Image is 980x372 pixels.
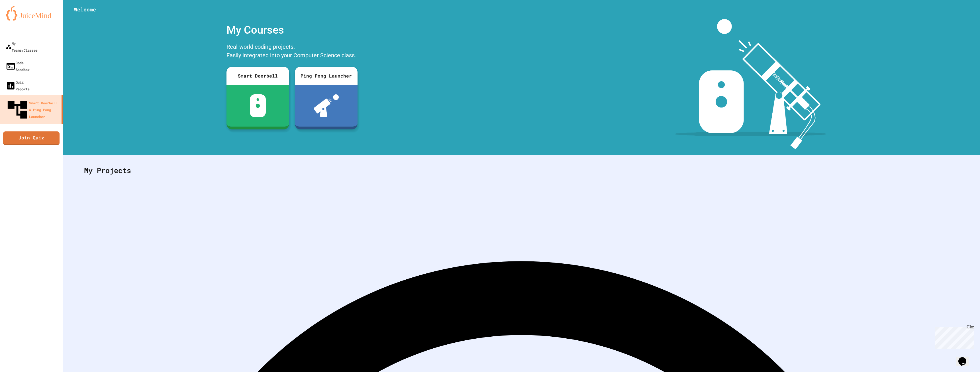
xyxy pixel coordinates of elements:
div: Smart Doorbell & Ping Pong Launcher [6,98,59,121]
div: Ping Pong Launcher [295,67,358,85]
div: My Teams/Classes [6,40,38,54]
div: Smart Doorbell [226,67,289,85]
div: Chat with us now!Close [2,2,39,36]
iframe: chat widget [956,349,974,366]
iframe: chat widget [933,324,974,349]
img: ppl-with-ball.png [314,94,339,117]
div: Real-world coding projects. Easily integrated into your Computer Science class. [224,41,360,62]
div: My Courses [224,19,360,41]
div: Code Sandbox [6,59,30,73]
img: sdb-white.svg [250,94,266,117]
div: Quiz Reports [6,79,30,92]
div: My Projects [78,159,964,182]
a: Join Quiz [3,131,60,145]
img: logo-orange.svg [6,6,57,21]
img: banner-image-my-projects.png [674,19,827,149]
